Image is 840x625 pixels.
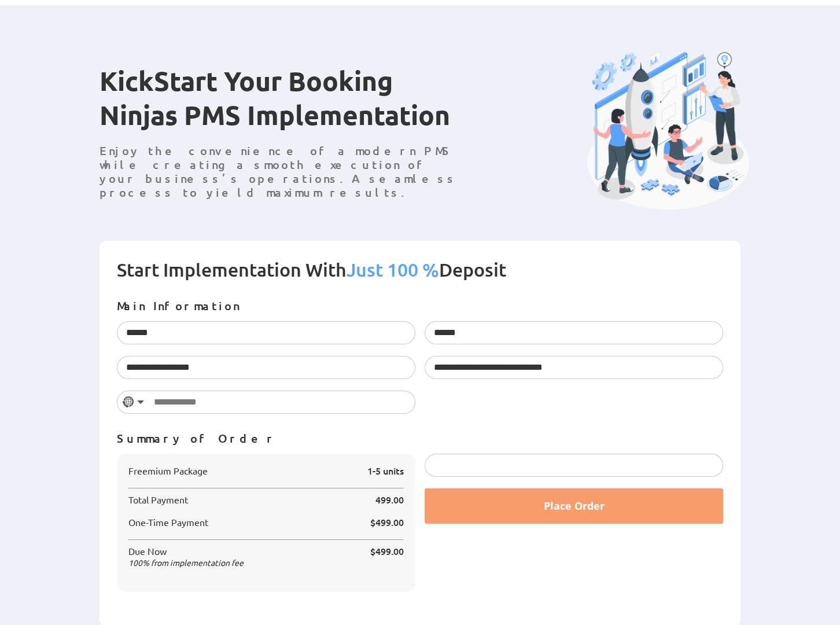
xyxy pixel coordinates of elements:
[117,431,723,445] p: Summary of Order
[128,465,208,476] span: Freemium Package
[128,494,188,505] span: Total Payment
[117,391,150,413] button: Selected country
[128,557,244,568] span: % from implementation fee
[117,258,723,299] h2: Start Implementation With Deposit
[370,516,404,528] span: $499.00
[587,52,749,209] img: Booking Ninjas PMS Implementation
[128,557,142,568] span: 100
[425,488,723,524] button: Place Order
[128,546,244,568] span: Due Now
[544,499,605,513] span: Place Order
[434,459,714,470] iframe: Secure card payment input frame
[347,258,439,281] span: Just 100 %
[100,64,470,144] h1: KickStart Your Booking Ninjas PMS Implementation
[128,517,208,528] span: One-Time Payment
[117,299,723,312] p: Main Information
[370,545,404,557] span: $499.00
[367,464,404,477] span: 1-5 units
[100,144,470,199] p: Enjoy the convenience of a modern PMS while creating a smooth execution of your business’s operat...
[375,493,404,506] span: 499.00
